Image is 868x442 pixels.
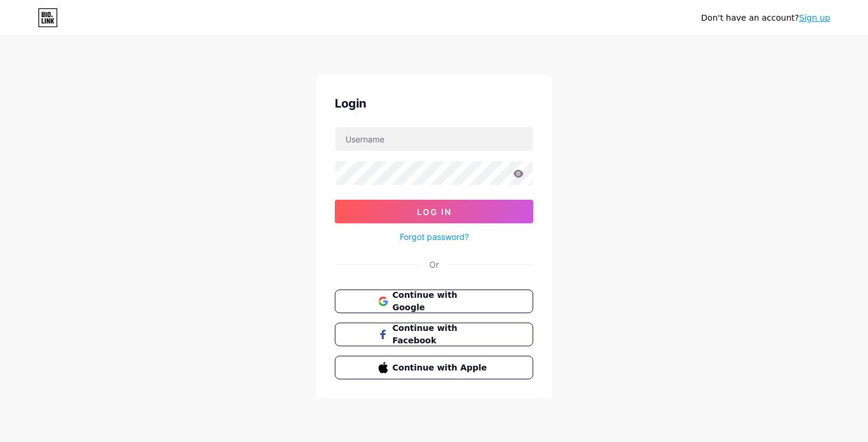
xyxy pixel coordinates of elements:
[429,258,439,271] div: Or
[335,95,533,112] div: Login
[799,13,830,22] a: Sign up
[417,207,452,217] span: Log In
[393,362,490,374] span: Continue with Apple
[393,289,490,314] span: Continue with Google
[400,230,469,243] a: Forgot password?
[335,127,533,151] input: Username
[335,356,533,379] button: Continue with Apple
[701,12,830,24] div: Don't have an account?
[335,200,533,223] button: Log In
[393,322,490,347] span: Continue with Facebook
[335,290,533,313] button: Continue with Google
[335,323,533,346] button: Continue with Facebook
